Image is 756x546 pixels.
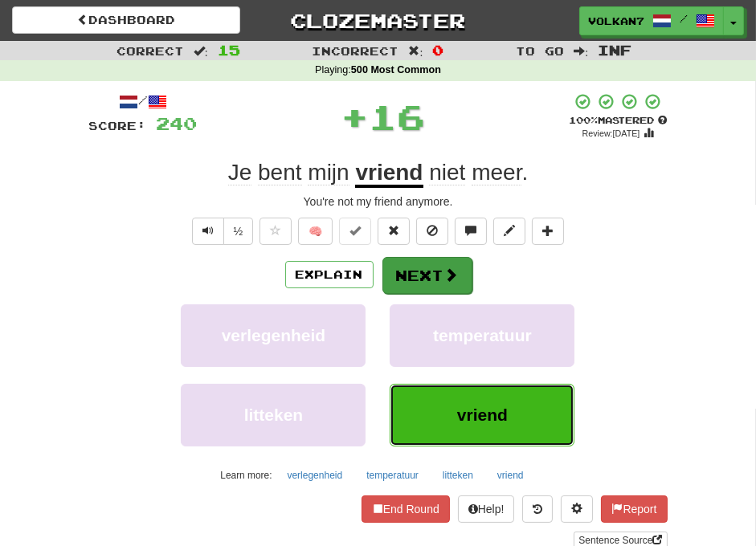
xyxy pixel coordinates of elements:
span: Inf [598,42,631,58]
span: 15 [218,42,240,58]
button: Discuss sentence (alt+u) [455,218,487,245]
span: volkan7 [588,14,644,28]
span: vriend [457,405,508,424]
button: Ignore sentence (alt+i) [416,218,448,245]
span: bent [258,160,302,185]
span: verlegenheid [222,326,326,344]
span: + [341,92,370,141]
button: temperatuur [358,463,427,487]
span: Je [228,160,252,185]
span: niet [429,160,465,185]
button: 🧠 [298,218,333,245]
u: vriend [355,160,423,188]
span: 240 [157,113,198,133]
button: verlegenheid [181,304,366,367]
button: litteken [181,384,366,446]
a: Dashboard [12,6,240,34]
button: Play sentence audio (ctl+space) [192,218,224,245]
span: meer [472,160,521,185]
button: Add to collection (alt+a) [532,218,564,245]
button: Favorite sentence (alt+f) [259,218,292,245]
button: Explain [285,261,374,288]
span: litteken [244,405,304,424]
span: : [194,45,208,56]
div: Mastered [570,114,668,127]
button: temperatuur [390,304,574,367]
span: : [409,45,423,56]
small: Learn more: [220,470,272,481]
button: Report [601,495,667,523]
span: Incorrect [313,44,399,58]
a: volkan7 / [579,6,724,35]
button: End Round [362,495,450,523]
button: Edit sentence (alt+d) [493,218,525,245]
span: Score: [89,119,147,132]
span: To go [516,44,564,58]
button: vriend [390,384,574,446]
div: Text-to-speech controls [189,218,254,245]
small: Review: [DATE] [582,128,640,138]
span: . [423,160,529,185]
span: temperatuur [433,326,532,344]
button: Help! [458,495,515,523]
span: 16 [370,96,426,136]
button: litteken [434,463,482,487]
strong: 500 Most Common [351,64,441,75]
span: 0 [432,42,443,58]
button: verlegenheid [278,463,351,487]
span: 100 % [570,115,599,125]
button: ½ [223,218,254,245]
a: Clozemaster [264,6,492,35]
span: mijn [308,160,349,185]
span: : [574,45,588,56]
div: / [89,92,198,112]
span: / [680,13,688,24]
span: Correct [116,44,184,58]
button: Round history (alt+y) [522,495,553,523]
button: Set this sentence to 100% Mastered (alt+m) [339,218,371,245]
button: vriend [488,463,533,487]
button: Next [382,257,472,294]
div: You're not my friend anymore. [89,194,668,210]
button: Reset to 0% Mastered (alt+r) [378,218,410,245]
